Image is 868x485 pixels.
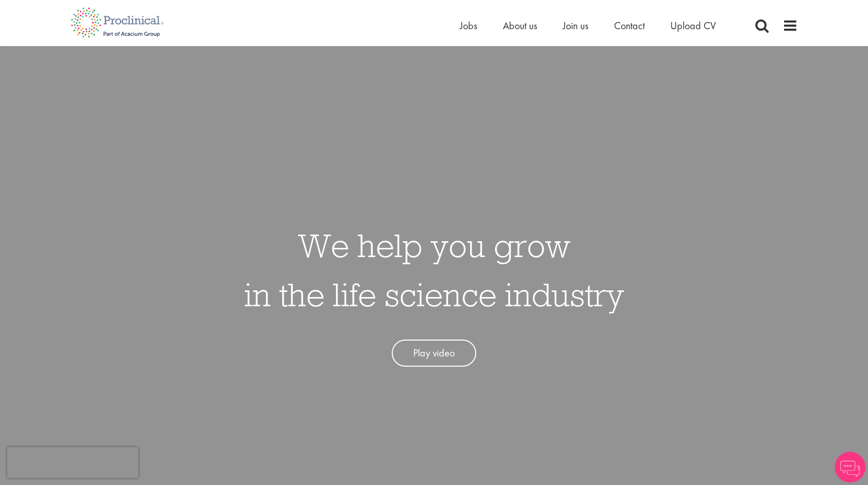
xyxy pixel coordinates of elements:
[503,19,537,32] a: About us
[460,19,477,32] a: Jobs
[670,19,716,32] a: Upload CV
[835,452,865,482] img: Chatbot
[614,19,645,32] a: Contact
[392,340,476,367] a: Play video
[244,221,624,319] h1: We help you grow in the life science industry
[563,19,588,32] a: Join us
